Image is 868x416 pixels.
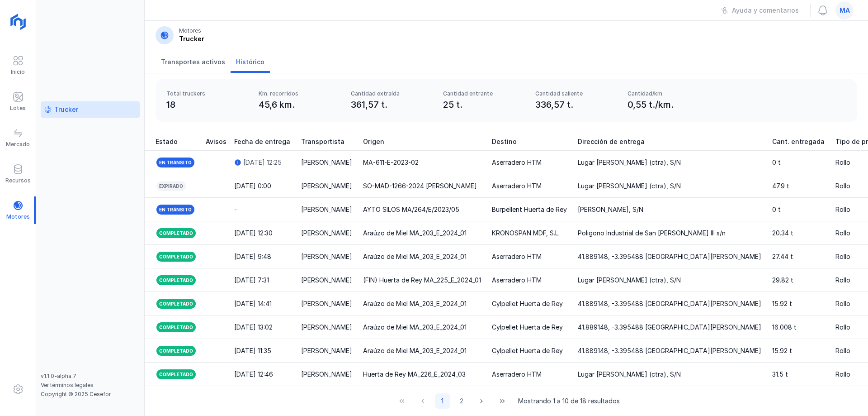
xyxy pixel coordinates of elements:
[41,382,94,388] a: Ver términos legales
[259,90,340,97] div: Km. recorridos
[835,323,850,332] div: Rollo
[156,157,195,168] div: En tránsito
[492,182,542,191] div: Aserradero HTM
[301,299,352,308] div: [PERSON_NAME]
[234,346,271,355] div: [DATE] 11:35
[234,229,273,238] div: [DATE] 12:30
[578,323,761,332] div: 41.889148, -3.395488 [GEOGRAPHIC_DATA][PERSON_NAME]
[772,182,789,191] div: 47.9 t
[772,229,793,238] div: 20.34 t
[11,68,25,76] div: Inicio
[179,27,201,34] div: Motores
[494,393,511,409] button: Last Page
[578,346,761,355] div: 41.889148, -3.395488 [GEOGRAPHIC_DATA][PERSON_NAME]
[578,370,681,379] div: Lugar [PERSON_NAME] (ctra), S/N
[772,252,793,261] div: 27.44 t
[492,205,567,214] div: Burpellent Huerta de Rey
[835,276,850,285] div: Rollo
[835,346,850,355] div: Rollo
[234,299,272,308] div: [DATE] 14:41
[363,252,467,261] div: Araúzo de Miel MA_203_E_2024_01
[443,98,524,111] div: 25 t.
[351,90,432,97] div: Cantidad extraída
[835,252,850,261] div: Rollo
[473,393,490,409] button: Next Page
[234,182,271,191] div: [DATE] 0:00
[578,205,643,214] div: [PERSON_NAME], S/N
[578,252,761,261] div: 41.889148, -3.395488 [GEOGRAPHIC_DATA][PERSON_NAME]
[835,370,850,379] div: Rollo
[156,274,197,286] div: Completado
[492,158,542,167] div: Aserradero HTM
[231,50,270,73] a: Histórico
[363,229,467,238] div: Araúzo de Miel MA_203_E_2024_01
[578,229,726,238] div: Poligono Industrial de San [PERSON_NAME] III s/n
[835,299,850,308] div: Rollo
[156,368,197,380] div: Completado
[156,298,197,310] div: Completado
[772,299,792,308] div: 15.92 t
[234,276,269,285] div: [DATE] 7:31
[234,323,273,332] div: [DATE] 13:02
[840,6,850,15] span: ma
[363,182,477,191] div: SO-MAD-1266-2024 [PERSON_NAME]
[363,158,419,167] div: MA-611-E-2023-02
[156,50,231,73] a: Transportes activos
[492,276,542,285] div: Aserradero HTM
[772,346,792,355] div: 15.92 t
[41,101,140,118] a: Trucker
[772,276,793,285] div: 29.82 t
[301,346,352,355] div: [PERSON_NAME]
[835,182,850,191] div: Rollo
[301,276,352,285] div: [PERSON_NAME]
[243,158,282,167] div: [DATE] 12:25
[627,90,709,97] div: Cantidad/km.
[156,180,187,192] div: Expirado
[166,90,248,97] div: Total truckers
[206,137,226,146] span: Avisos
[234,137,290,146] span: Fecha de entrega
[236,57,264,67] span: Histórico
[363,346,467,355] div: Araúzo de Miel MA_203_E_2024_01
[835,229,850,238] div: Rollo
[772,137,825,146] span: Cant. entregada
[732,6,799,15] div: Ayuda y comentarios
[492,346,563,355] div: Cylpellet Huerta de Rey
[7,10,29,33] img: logoRight.svg
[179,34,204,43] div: Trucker
[363,205,459,214] div: AYTO SILOS MA/264/E/2023/05
[234,370,273,379] div: [DATE] 12:46
[41,391,140,398] div: Copyright © 2025 Cesefor
[627,98,709,111] div: 0,55 t./km.
[156,251,197,263] div: Completado
[234,252,271,261] div: [DATE] 9:48
[363,323,467,332] div: Araúzo de Miel MA_203_E_2024_01
[156,204,195,215] div: En tránsito
[835,205,850,214] div: Rollo
[492,370,542,379] div: Aserradero HTM
[234,205,237,214] div: -
[578,276,681,285] div: Lugar [PERSON_NAME] (ctra), S/N
[301,182,352,191] div: [PERSON_NAME]
[578,137,645,146] span: Dirección de entrega
[454,393,469,409] button: Page 2
[772,158,781,167] div: 0 t
[156,227,197,239] div: Completado
[5,177,31,184] div: Recursos
[772,205,781,214] div: 0 t
[301,137,344,146] span: Transportista
[492,137,517,146] span: Destino
[363,370,466,379] div: Huerta de Rey MA_226_E_2024_03
[166,98,248,111] div: 18
[772,323,797,332] div: 16.008 t
[578,158,681,167] div: Lugar [PERSON_NAME] (ctra), S/N
[578,299,761,308] div: 41.889148, -3.395488 [GEOGRAPHIC_DATA][PERSON_NAME]
[301,252,352,261] div: [PERSON_NAME]
[301,229,352,238] div: [PERSON_NAME]
[301,158,352,167] div: [PERSON_NAME]
[492,299,563,308] div: Cylpellet Huerta de Rey
[443,90,524,97] div: Cantidad entrante
[363,299,467,308] div: Araúzo de Miel MA_203_E_2024_01
[10,105,26,112] div: Lotes
[301,205,352,214] div: [PERSON_NAME]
